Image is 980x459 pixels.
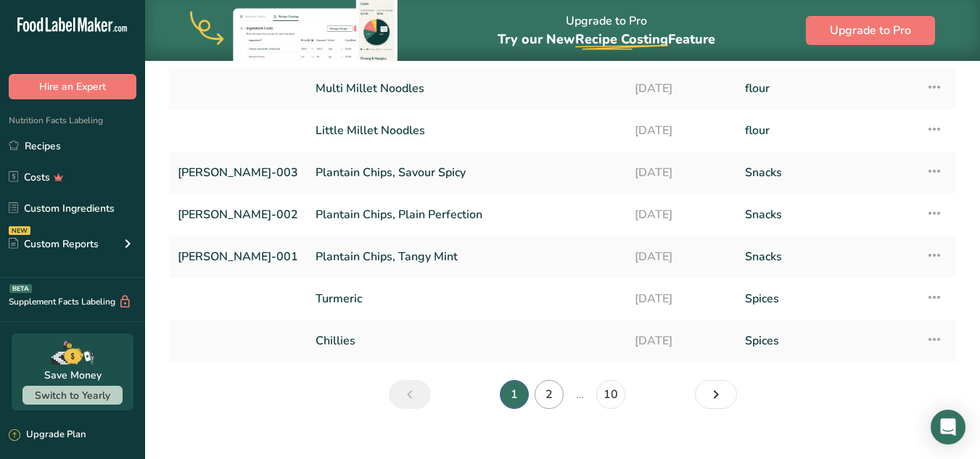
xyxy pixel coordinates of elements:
[745,115,908,146] a: flour
[635,241,728,272] a: [DATE]
[9,428,86,442] div: Upgrade Plan
[575,30,668,48] span: Recipe Costing
[316,157,617,188] a: Plantain Chips, Savour Spicy
[316,199,617,230] a: Plantain Chips, Plain Perfection
[35,389,110,402] span: Switch to Yearly
[830,22,911,39] span: Upgrade to Pro
[178,241,298,272] a: [PERSON_NAME]-001
[9,284,32,293] div: BETA
[178,157,298,188] a: [PERSON_NAME]-003
[316,73,617,104] a: Multi Millet Noodles
[635,157,728,188] a: [DATE]
[745,157,908,188] a: Snacks
[535,380,564,409] a: Page 2.
[44,368,102,383] div: Save Money
[806,16,935,45] button: Upgrade to Pro
[635,326,728,356] a: [DATE]
[745,199,908,230] a: Snacks
[498,30,715,48] span: Try our New Feature
[635,199,728,230] a: [DATE]
[931,410,965,444] div: Open Intercom Messenger
[9,236,99,252] div: Custom Reports
[745,284,908,314] a: Spices
[635,115,728,146] a: [DATE]
[316,284,617,314] a: Turmeric
[695,380,737,409] a: Next page
[316,326,617,356] a: Chillies
[498,1,715,61] div: Upgrade to Pro
[635,73,728,104] a: [DATE]
[9,226,30,235] div: NEW
[745,241,908,272] a: Snacks
[316,115,617,146] a: Little Millet Noodles
[389,380,431,409] a: Previous page
[316,241,617,272] a: Plantain Chips, Tangy Mint
[22,386,123,405] button: Switch to Yearly
[745,73,908,104] a: flour
[9,74,136,99] button: Hire an Expert
[596,380,625,409] a: Page 10.
[745,326,908,356] a: Spices
[178,199,298,230] a: [PERSON_NAME]-002
[635,284,728,314] a: [DATE]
